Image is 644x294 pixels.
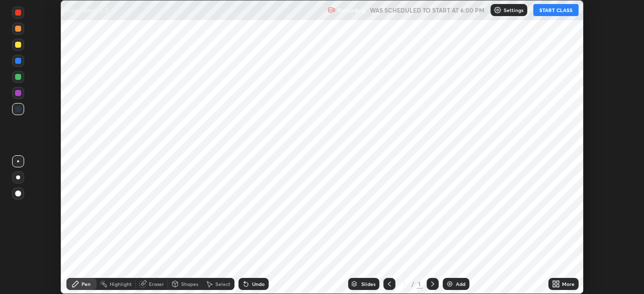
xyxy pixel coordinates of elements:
div: 1 [417,279,423,288]
div: Select [215,281,230,286]
img: class-settings-icons [494,6,502,14]
div: Slides [361,281,375,286]
p: Recording [338,7,366,14]
div: Pen [82,281,91,286]
h5: WAS SCHEDULED TO START AT 6:00 PM [370,6,485,15]
img: add-slide-button [446,280,454,288]
p: Trigonometry 2 [66,6,108,14]
div: / [412,281,415,287]
button: START CLASS [533,4,579,16]
p: Settings [504,8,523,13]
div: 1 [399,281,410,287]
div: Eraser [149,281,164,286]
img: recording.375f2c34.svg [328,6,336,14]
div: More [562,281,575,286]
div: Undo [252,281,265,286]
div: Shapes [181,281,198,286]
div: Highlight [110,281,132,286]
div: Add [456,281,465,286]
